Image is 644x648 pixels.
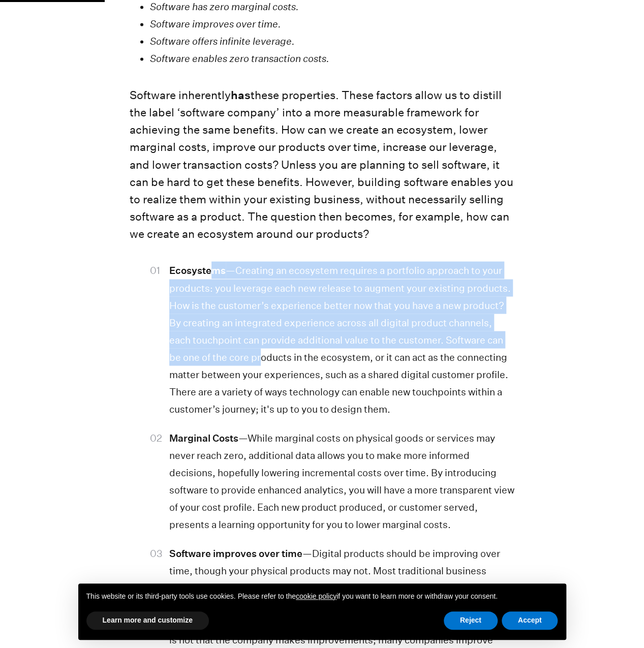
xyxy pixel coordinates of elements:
[169,547,302,559] strong: Software improves over time
[150,35,295,47] em: Software offers infinite leverage.
[444,611,498,630] button: Reject
[78,583,566,610] div: This website or its third-party tools use cookies. Please refer to the if you want to learn more ...
[169,429,514,533] li: —While marginal costs on physical goods or services may never reach zero, additional data allows ...
[231,88,251,102] strong: has
[130,86,514,242] p: Software inherently these properties. These factors allow us to distill the label ‘software compa...
[86,611,209,630] button: Learn more and customize
[169,431,238,443] strong: Marginal Costs
[502,611,558,630] button: Accept
[169,261,514,417] li: —Creating an ecosystem requires a portfolio approach to your products: you leverage each new rele...
[296,592,336,600] a: cookie policy
[150,18,281,29] em: Software improves over time.
[150,1,299,12] em: Software has zero marginal costs.
[150,52,329,64] em: Software enables zero transaction costs.
[169,264,226,275] strong: Ecosystems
